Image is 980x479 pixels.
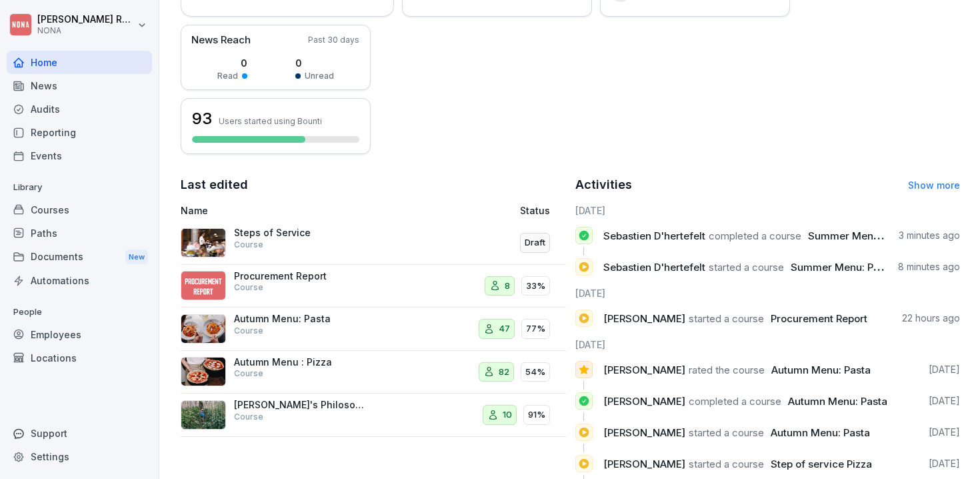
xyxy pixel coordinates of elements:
[181,265,566,308] a: Procurement ReportCourse833%
[181,308,566,351] a: Autumn Menu: PastaCourse4777%
[234,368,263,380] p: Course
[505,280,510,293] p: 8
[525,236,545,250] p: Draft
[603,229,705,242] span: Sebastien D'hertefelt
[929,426,960,439] p: [DATE]
[7,245,152,270] a: DocumentsNew
[234,356,367,368] p: Autumn Menu : Pizza
[125,250,148,265] div: New
[308,34,359,46] p: Past 30 days
[181,221,566,265] a: Steps of ServiceCourseDraft
[603,426,685,439] span: [PERSON_NAME]
[181,400,226,430] img: cktznsg10ahe3ln2ptfp89y3.png
[603,458,685,470] span: [PERSON_NAME]
[7,51,152,74] a: Home
[603,261,705,274] span: Sebastien D'hertefelt
[7,346,152,370] a: Locations
[217,70,238,82] p: Read
[234,399,367,411] p: [PERSON_NAME]'s Philosophy and Mission
[689,458,764,470] span: started a course
[234,313,367,325] p: Autumn Menu: Pasta
[526,280,545,293] p: 33%
[899,229,960,242] p: 3 minutes ago
[7,121,152,144] a: Reporting
[234,411,263,423] p: Course
[7,97,152,121] a: Audits
[526,322,545,336] p: 77%
[791,261,894,274] span: Summer Menu: Pasta
[603,395,685,408] span: [PERSON_NAME]
[575,286,961,300] h6: [DATE]
[192,107,212,130] h3: 93
[603,364,685,376] span: [PERSON_NAME]
[709,261,784,274] span: started a course
[181,314,226,344] img: g03mw99o2jwb6tj6u9fgvrr5.png
[7,198,152,221] a: Courses
[7,269,152,292] a: Automations
[771,458,872,470] span: Step of service Pizza
[902,312,960,325] p: 22 hours ago
[808,229,911,242] span: Summer Menu: Pasta
[7,221,152,245] a: Paths
[7,323,152,346] a: Employees
[520,203,550,217] p: Status
[234,270,367,282] p: Procurement Report
[908,179,960,191] a: Show more
[929,394,960,408] p: [DATE]
[181,228,226,258] img: vd9hf8v6tixg1rgmgu18qv0n.png
[295,56,334,70] p: 0
[7,177,152,198] p: Library
[575,203,961,217] h6: [DATE]
[305,70,334,82] p: Unread
[37,14,135,25] p: [PERSON_NAME] Rondeux
[234,282,263,294] p: Course
[219,116,322,126] p: Users started using Bounti
[499,322,510,336] p: 47
[37,26,135,35] p: NONA
[234,227,367,239] p: Steps of Service
[234,239,263,251] p: Course
[217,56,247,70] p: 0
[575,175,632,194] h2: Activities
[689,312,764,325] span: started a course
[689,426,764,439] span: started a course
[603,312,685,325] span: [PERSON_NAME]
[929,457,960,470] p: [DATE]
[181,351,566,394] a: Autumn Menu : PizzaCourse8254%
[771,426,870,439] span: Autumn Menu: Pasta
[689,395,781,408] span: completed a course
[499,366,509,379] p: 82
[191,33,251,48] p: News Reach
[771,364,871,376] span: Autumn Menu: Pasta
[7,245,152,270] div: Documents
[929,363,960,376] p: [DATE]
[7,144,152,167] a: Events
[528,408,545,422] p: 91%
[709,229,801,242] span: completed a course
[181,394,566,437] a: [PERSON_NAME]'s Philosophy and MissionCourse1091%
[788,395,887,408] span: Autumn Menu: Pasta
[689,364,765,376] span: rated the course
[7,445,152,468] a: Settings
[181,357,226,386] img: gigntzqtjbmfaqrmkhd4k4h3.png
[234,325,263,337] p: Course
[503,408,512,422] p: 10
[525,366,545,379] p: 54%
[7,302,152,323] p: People
[181,203,416,217] p: Name
[7,74,152,97] a: News
[898,260,960,274] p: 8 minutes ago
[771,312,867,325] span: Procurement Report
[575,338,961,352] h6: [DATE]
